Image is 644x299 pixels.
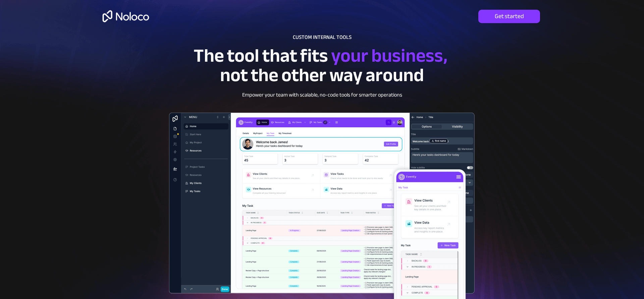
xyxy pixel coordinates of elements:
[331,38,447,73] span: your business,
[220,58,424,93] span: not the other way around
[478,10,540,23] a: Get started
[242,90,402,100] span: Empower your team with scalable, no-code tools for smarter operations
[478,13,540,20] span: Get started
[194,38,328,73] span: The tool that fits
[293,32,352,42] span: CUSTOM INTERNAL TOOLS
